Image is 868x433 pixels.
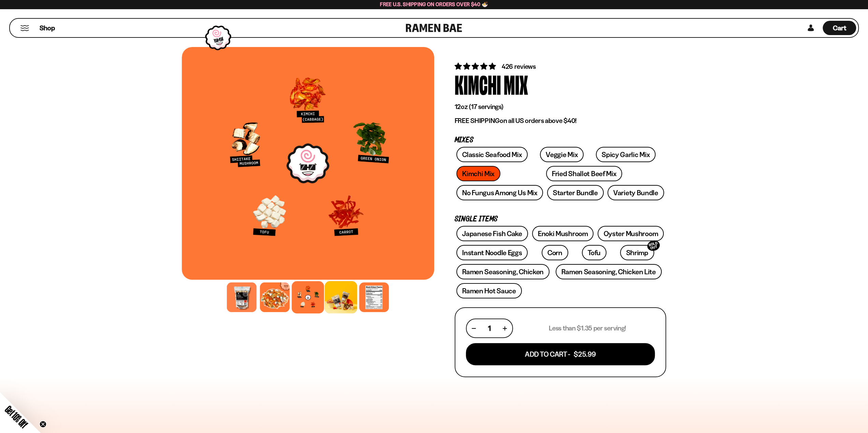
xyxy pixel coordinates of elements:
[532,226,594,241] a: Enoki Mushroom
[40,24,55,33] span: Shop
[455,137,666,143] p: Mixes
[833,24,846,32] span: Cart
[582,245,606,260] a: Tofu
[455,117,500,125] strong: FREE SHIPPING
[455,71,501,97] div: Kimchi
[20,25,29,31] button: Mobile Menu Trigger
[466,343,655,365] button: Add To Cart - $25.99
[504,71,528,97] div: Mix
[488,324,490,333] span: 1
[540,147,584,162] a: Veggie Mix
[596,147,656,162] a: Spicy Garlic Mix
[549,324,626,333] p: Less than $1.35 per serving!
[502,62,536,71] span: 426 reviews
[455,103,666,111] p: 12oz (17 servings)
[556,264,661,279] a: Ramen Seasoning, Chicken Lite
[456,283,522,298] a: Ramen Hot Sauce
[456,245,528,260] a: Instant Noodle Eggs
[3,403,30,430] span: Get 10% Off
[823,19,856,37] div: Cart
[455,62,497,71] span: 4.76 stars
[546,166,622,181] a: Fried Shallot Beef Mix
[455,117,666,125] p: on all US orders above $40!
[456,264,549,279] a: Ramen Seasoning, Chicken
[542,245,568,260] a: Corn
[40,421,46,428] button: Close teaser
[40,21,55,35] a: Shop
[620,245,654,260] a: ShrimpSOLD OUT
[547,185,604,200] a: Starter Bundle
[455,216,666,222] p: Single Items
[456,185,543,200] a: No Fungus Among Us Mix
[646,239,661,252] div: SOLD OUT
[456,226,528,241] a: Japanese Fish Cake
[380,1,488,7] span: Free U.S. Shipping on Orders over $40 🍜
[456,147,528,162] a: Classic Seafood Mix
[607,185,664,200] a: Variety Bundle
[598,226,664,241] a: Oyster Mushroom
